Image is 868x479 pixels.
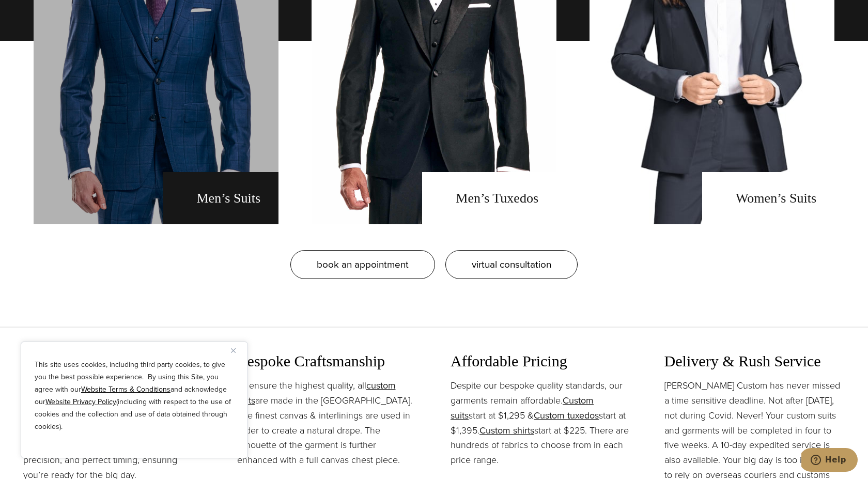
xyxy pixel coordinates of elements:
a: Website Privacy Policy [45,396,116,407]
h3: Bespoke Craftsmanship [237,352,418,370]
button: Close [231,344,243,357]
a: book an appointment [290,250,435,279]
a: virtual consultation [445,250,578,279]
a: Custom suits [451,394,594,422]
h3: Delivery & Rush Service [664,352,845,370]
span: virtual consultation [472,257,551,272]
iframe: Opens a widget where you can chat to one of our agents [801,448,858,474]
span: book an appointment [317,257,409,272]
p: Despite our bespoke quality standards, our garments remain affordable. start at $1,295 & start at... [451,378,631,468]
a: Custom tuxedos [534,409,599,422]
a: Custom shirts [479,424,534,437]
p: This site uses cookies, including third party cookies, to give you the best possible experience. ... [35,359,234,433]
img: Close [231,348,236,353]
a: Website Terms & Conditions [81,384,171,395]
h3: Affordable Pricing [451,352,631,370]
p: To ensure the highest quality, all are made in the [GEOGRAPHIC_DATA]. The finest canvas & interli... [237,378,418,468]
